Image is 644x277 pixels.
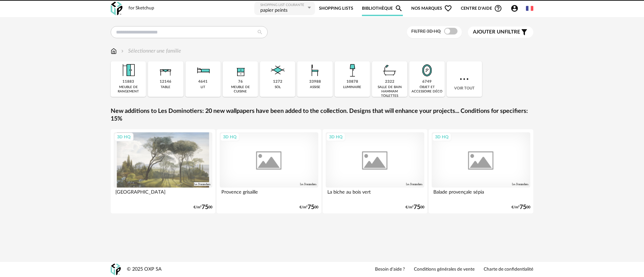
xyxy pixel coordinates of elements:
div: €/m² 00 [512,205,530,210]
span: Filtre 3D HQ [411,29,441,34]
img: Luminaire.png [343,61,361,79]
div: La biche au bois vert [326,188,424,201]
div: Voir tout [447,61,482,97]
div: 10878 [346,79,358,84]
img: Literie.png [194,61,212,79]
button: Ajouter unfiltre Filter icon [468,26,533,38]
a: Besoin d'aide ? [375,267,405,273]
div: 4641 [198,79,208,84]
div: meuble de rangement [113,85,144,94]
span: filtre [473,29,520,36]
div: sol [275,85,281,89]
div: 3D HQ [326,133,345,141]
div: 3D HQ [220,133,239,141]
img: more.7b13dc1.svg [458,73,470,85]
div: Shopping List courante [260,3,306,7]
span: Centre d'aideHelp Circle Outline icon [461,4,502,12]
a: BibliothèqueMagnify icon [362,1,403,16]
a: Shopping Lists [319,1,353,16]
a: 3D HQ Provence grisaille €/m²7500 [217,129,321,213]
span: Nos marques [411,1,452,16]
div: €/m² 00 [300,205,318,210]
span: Help Circle Outline icon [494,4,502,12]
span: 75 [414,205,420,210]
img: Table.png [157,61,175,79]
div: 3D HQ [432,133,451,141]
div: table [161,85,170,89]
div: 12146 [160,79,171,84]
img: fr [526,5,533,12]
img: Meuble%20de%20rangement.png [119,61,138,79]
a: 3D HQ La biche au bois vert €/m²7500 [323,129,427,213]
img: svg+xml;base64,PHN2ZyB3aWR0aD0iMTYiIGhlaWdodD0iMTYiIHZpZXdCb3g9IjAgMCAxNiAxNiIgZmlsbD0ibm9uZSIgeG... [120,47,125,55]
img: Rangement.png [231,61,250,79]
div: 2322 [385,79,394,84]
img: Assise.png [306,61,324,79]
div: © 2025 OXP SA [127,266,162,273]
span: Heart Outline icon [444,4,452,12]
img: Miroir.png [418,61,436,79]
a: Charte de confidentialité [484,267,533,273]
a: 3D HQ [GEOGRAPHIC_DATA] €/m²7500 [111,129,215,213]
span: Ajouter un [473,29,504,34]
span: Account Circle icon [511,4,522,12]
a: 3D HQ Balade provençale sépia €/m²7500 [429,129,533,213]
div: 11883 [122,79,134,84]
span: Account Circle icon [511,4,519,12]
img: Sol.png [269,61,287,79]
div: Sélectionner une famille [120,47,181,55]
a: New additions to Les Dominotiers: 20 new wallpapers have been added to the collection. Designs th... [111,108,533,123]
div: luminaire [343,85,361,89]
span: 75 [520,205,526,210]
img: OXP [111,2,122,15]
div: Provence grisaille [220,188,318,201]
div: 1272 [273,79,282,84]
div: for Sketchup [128,5,154,11]
span: Magnify icon [395,4,403,12]
a: Conditions générales de vente [414,267,475,273]
div: assise [310,85,320,89]
div: objet et accessoire déco [411,85,442,94]
div: €/m² 00 [406,205,424,210]
img: Salle%20de%20bain.png [381,61,399,79]
img: OXP [111,264,121,275]
div: Balade provençale sépia [432,188,530,201]
div: 3D HQ [114,133,133,141]
div: €/m² 00 [194,205,212,210]
div: 6749 [422,79,432,84]
span: Filter icon [520,28,528,36]
span: 75 [202,205,208,210]
div: meuble de cuisine [225,85,256,94]
div: salle de bain hammam toilettes [374,85,405,98]
img: svg+xml;base64,PHN2ZyB3aWR0aD0iMTYiIGhlaWdodD0iMTciIHZpZXdCb3g9IjAgMCAxNiAxNyIgZmlsbD0ibm9uZSIgeG... [111,47,117,55]
div: lit [201,85,205,89]
div: 33988 [309,79,321,84]
span: 75 [308,205,314,210]
div: 76 [238,79,243,84]
div: papier peints [260,7,287,14]
div: [GEOGRAPHIC_DATA] [114,188,212,201]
